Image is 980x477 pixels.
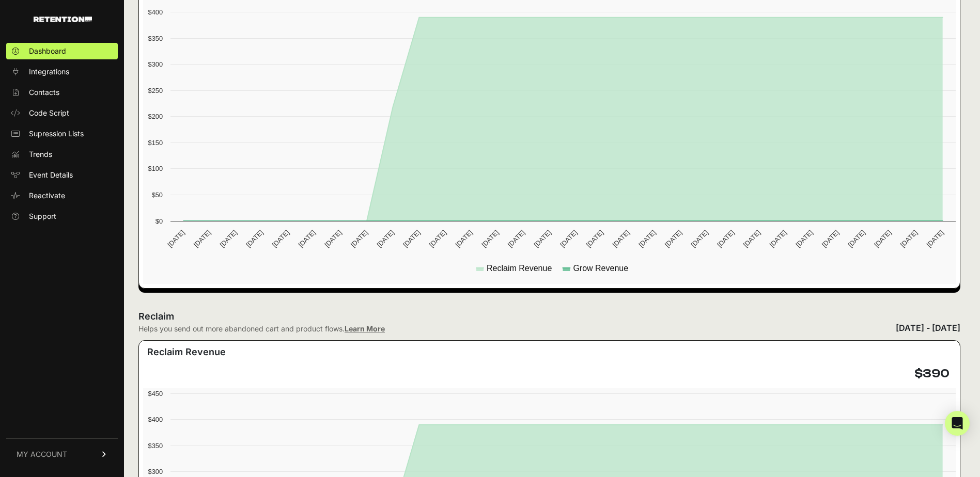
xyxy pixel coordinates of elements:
[29,190,65,201] span: Reactivate
[148,139,163,147] text: $150
[138,309,385,324] h2: Reclaim
[428,229,448,249] text: [DATE]
[297,229,317,249] text: [DATE]
[148,87,163,94] text: $250
[166,229,186,249] text: [DATE]
[244,229,265,249] text: [DATE]
[847,229,867,249] text: [DATE]
[34,17,92,22] img: Retention.com
[401,229,422,249] text: [DATE]
[219,229,239,249] text: [DATE]
[148,35,163,42] text: $350
[29,149,52,160] span: Trends
[148,60,163,68] text: $300
[6,105,118,121] a: Code Script
[873,229,893,249] text: [DATE]
[29,67,69,77] span: Integrations
[794,229,814,249] text: [DATE]
[148,416,163,423] text: $400
[29,87,59,98] span: Contacts
[349,229,369,249] text: [DATE]
[454,229,474,249] text: [DATE]
[192,229,212,249] text: [DATE]
[6,43,118,59] a: Dashboard
[6,167,118,183] a: Event Details
[6,208,118,225] a: Support
[148,113,163,120] text: $200
[152,191,163,199] text: $50
[6,187,118,204] a: Reactivate
[6,63,118,80] a: Integrations
[6,146,118,163] a: Trends
[148,442,163,450] text: $350
[29,108,69,118] span: Code Script
[6,84,118,101] a: Contacts
[148,165,163,172] text: $100
[558,229,579,249] text: [DATE]
[148,468,163,475] text: $300
[6,438,118,470] a: MY ACCOUNT
[611,229,631,249] text: [DATE]
[896,322,960,334] div: [DATE] - [DATE]
[29,129,84,139] span: Supression Lists
[345,324,385,333] a: Learn More
[147,345,226,359] h3: Reclaim Revenue
[148,390,163,397] text: $450
[480,229,500,249] text: [DATE]
[573,264,628,273] text: Grow Revenue
[376,229,396,249] text: [DATE]
[742,229,762,249] text: [DATE]
[148,8,163,16] text: $400
[29,170,73,180] span: Event Details
[17,449,67,459] span: MY ACCOUNT
[155,217,163,225] text: $0
[899,229,919,249] text: [DATE]
[506,229,526,249] text: [DATE]
[663,229,683,249] text: [DATE]
[820,229,841,249] text: [DATE]
[6,125,118,142] a: Supression Lists
[925,229,945,249] text: [DATE]
[690,229,710,249] text: [DATE]
[323,229,343,249] text: [DATE]
[271,229,291,249] text: [DATE]
[29,211,56,221] span: Support
[585,229,605,249] text: [DATE]
[138,324,385,334] div: Helps you send out more abandoned cart and product flows.
[29,46,66,56] span: Dashboard
[768,229,788,249] text: [DATE]
[533,229,553,249] text: [DATE]
[914,365,950,382] h4: $390
[715,229,736,249] text: [DATE]
[487,264,552,273] text: Reclaim Revenue
[945,411,970,436] div: Open Intercom Messenger
[637,229,657,249] text: [DATE]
